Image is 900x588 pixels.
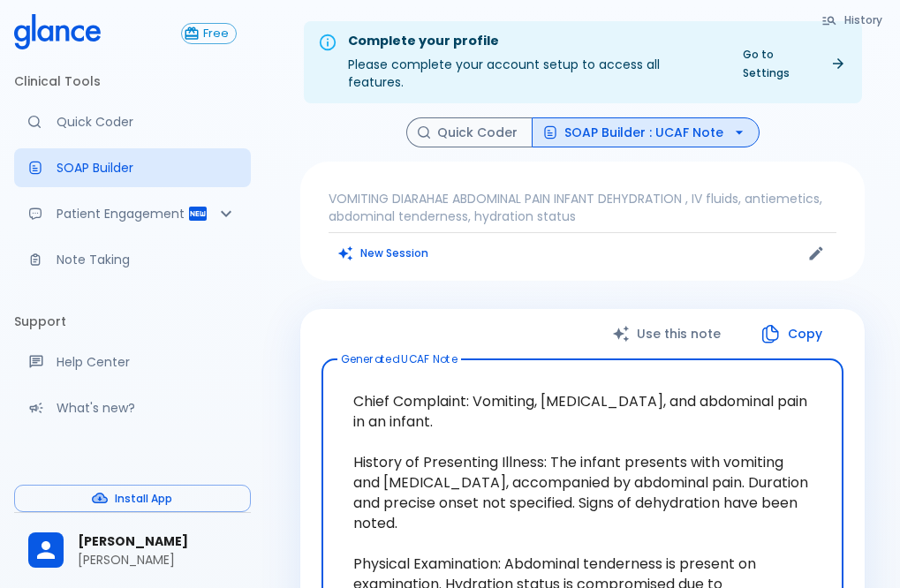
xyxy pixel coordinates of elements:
li: Support [14,300,251,343]
button: Free [181,23,237,44]
button: Clears all inputs and results. [329,240,439,266]
li: Clinical Tools [14,60,251,102]
button: SOAP Builder : UCAF Note [532,117,760,148]
button: Install App [14,485,251,512]
div: Recent updates and feature releases [14,388,251,427]
a: Advanced note-taking [14,240,251,279]
p: Note Taking [57,251,237,268]
div: [PERSON_NAME][PERSON_NAME] [14,520,251,581]
p: Patient Engagement [57,205,187,222]
p: Quick Coder [57,113,237,131]
li: Settings [14,449,251,491]
button: Edit [803,240,829,267]
p: VOMITING DIARAHAE ABDOMINAL PAIN INFANT DEHYDRATION , IV fluids, antiemetics, abdominal tendernes... [329,190,836,225]
div: Complete your profile [348,32,718,51]
a: Go to Settings [732,41,855,86]
span: Free [196,27,236,41]
p: SOAP Builder [57,159,237,177]
button: Use this note [594,316,742,352]
a: Moramiz: Find ICD10AM codes instantly [14,102,251,141]
button: Copy [742,316,843,352]
button: History [813,7,893,33]
span: [PERSON_NAME] [78,532,237,551]
p: What's new? [57,399,237,417]
p: Help Center [57,353,237,371]
div: Please complete your account setup to access all features. [348,26,718,98]
p: [PERSON_NAME] [78,551,237,569]
div: Patient Reports & Referrals [14,194,251,233]
a: Click to view or change your subscription [181,23,251,44]
a: Get help from our support team [14,343,251,381]
button: Quick Coder [406,117,533,148]
a: Docugen: Compose a clinical documentation in seconds [14,148,251,187]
